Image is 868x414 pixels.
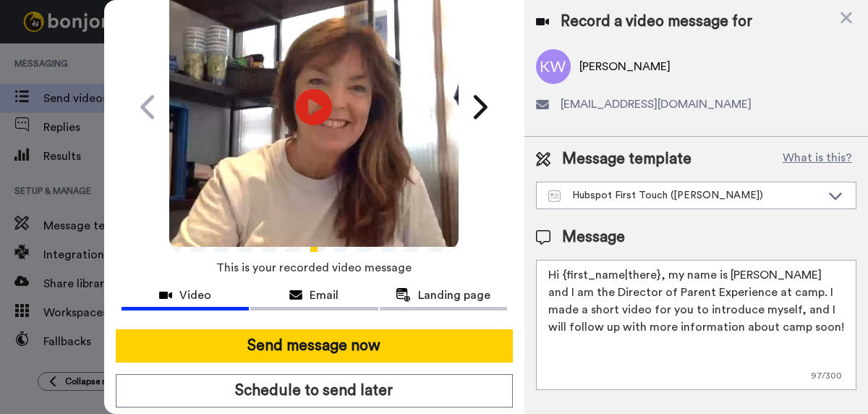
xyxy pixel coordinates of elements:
button: What is this? [778,148,856,170]
span: Message [562,227,625,248]
button: Schedule to send later [116,374,513,407]
span: Video [179,287,211,304]
div: Hubspot First Touch ([PERSON_NAME]) [548,188,821,203]
span: Landing page [418,287,490,304]
textarea: Hi {first_name|there}, my name is [PERSON_NAME] and I am the Director of Parent Experience at cam... [536,260,856,390]
button: Send message now [116,329,513,363]
span: [EMAIL_ADDRESS][DOMAIN_NAME] [561,96,752,113]
img: Message-temps.svg [548,190,561,202]
span: Email [310,287,339,304]
span: Message template [562,148,692,170]
span: This is your recorded video message [216,252,412,284]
